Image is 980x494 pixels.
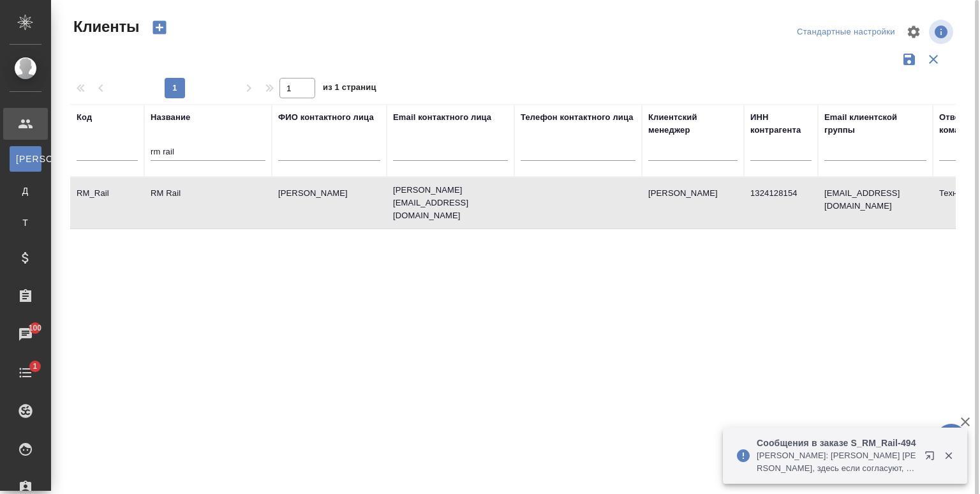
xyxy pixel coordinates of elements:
[521,111,634,124] div: Телефон контактного лица
[818,181,933,225] td: [EMAIL_ADDRESS][DOMAIN_NAME]
[70,17,139,37] span: Клиенты
[935,424,967,456] button: 🙏
[921,47,946,71] button: Сбросить фильтры
[10,210,41,236] a: Т
[393,111,491,124] div: Email контактного лица
[151,111,190,124] div: Название
[917,443,947,474] button: Открыть в новой вкладке
[757,437,916,449] p: Сообщения в заказе S_RM_Rail-494
[929,20,956,44] span: Посмотреть информацию
[10,146,41,172] a: [PERSON_NAME]
[824,111,926,137] div: Email клиентской группы
[144,17,175,38] button: Создать
[278,111,374,124] div: ФИО контактного лица
[750,111,812,137] div: ИНН контрагента
[897,47,921,71] button: Сохранить фильтры
[898,17,929,47] span: Настроить таблицу
[25,360,45,373] span: 1
[16,184,35,197] span: Д
[757,449,916,475] p: [PERSON_NAME]: [PERSON_NAME] [PERSON_NAME], здесь если согласуют, переводчикам точно нужны будут ...
[16,153,35,165] span: [PERSON_NAME]
[935,450,961,461] button: Закрыть
[77,111,92,124] div: Код
[323,80,376,98] span: из 1 страниц
[648,111,738,137] div: Клиентский менеджер
[272,181,387,225] td: [PERSON_NAME]
[393,184,508,222] p: [PERSON_NAME][EMAIL_ADDRESS][DOMAIN_NAME]
[3,318,48,350] a: 100
[3,357,48,389] a: 1
[16,216,35,229] span: Т
[744,181,818,225] td: 1324128154
[21,322,50,334] span: 100
[794,22,898,42] div: split button
[70,181,144,225] td: RM_Rail
[144,181,272,225] td: RM Rail
[10,178,41,204] a: Д
[642,181,744,225] td: [PERSON_NAME]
